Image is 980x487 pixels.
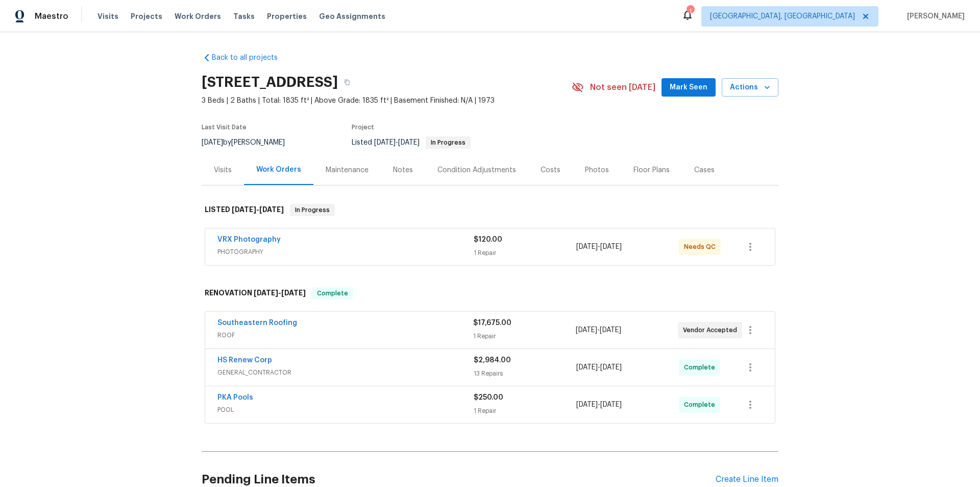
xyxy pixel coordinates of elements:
span: Vendor Accepted [683,325,741,335]
span: - [576,400,622,410]
div: by [PERSON_NAME] [202,136,297,149]
span: - [576,325,621,335]
span: $250.00 [474,394,503,401]
span: Actions [730,81,770,94]
div: Costs [541,165,560,175]
span: [PERSON_NAME] [903,11,965,21]
span: - [232,206,284,213]
h6: RENOVATION [205,287,306,299]
span: Work Orders [175,11,221,21]
button: Mark Seen [661,78,716,97]
span: PHOTOGRAPHY [217,247,474,257]
span: - [374,139,420,146]
span: Needs QC [684,242,720,252]
span: [DATE] [254,289,278,296]
span: Geo Assignments [319,11,385,21]
span: [DATE] [576,243,598,250]
span: [DATE] [600,364,622,371]
span: [DATE] [600,401,622,408]
span: - [576,362,622,373]
a: PKA Pools [217,394,253,401]
div: 1 Repair [474,248,576,258]
span: [DATE] [576,327,597,334]
div: Work Orders [256,165,301,175]
div: Visits [214,165,232,175]
span: Projects [131,11,162,21]
span: - [576,242,622,252]
a: VRX Photography [217,236,281,243]
div: 1 Repair [473,331,575,341]
span: POOL [217,405,474,415]
span: Visits [97,11,118,21]
div: Photos [585,165,609,175]
h2: [STREET_ADDRESS] [202,77,338,87]
a: Back to all projects [202,53,300,63]
button: Copy Address [338,73,356,91]
span: In Progress [291,205,334,215]
span: Mark Seen [670,81,707,94]
span: Listed [352,139,471,146]
span: [DATE] [202,139,223,146]
span: Last Visit Date [202,124,247,130]
span: Properties [267,11,307,21]
div: Floor Plans [633,165,670,175]
div: 1 Repair [474,406,576,416]
div: Notes [393,165,413,175]
div: Condition Adjustments [437,165,516,175]
span: Complete [684,362,719,373]
span: [DATE] [576,364,598,371]
span: [DATE] [600,243,622,250]
div: RENOVATION [DATE]-[DATE]Complete [202,277,778,310]
div: LISTED [DATE]-[DATE]In Progress [202,194,778,226]
span: $2,984.00 [474,357,511,364]
span: [DATE] [600,327,621,334]
span: [DATE] [374,139,396,146]
a: Southeastern Roofing [217,319,297,327]
span: [DATE] [281,289,306,296]
span: Tasks [233,13,255,20]
span: Project [352,124,374,130]
span: - [254,289,306,296]
span: [GEOGRAPHIC_DATA], [GEOGRAPHIC_DATA] [710,11,855,21]
span: ROOF [217,330,473,340]
div: Maintenance [326,165,369,175]
span: Not seen [DATE] [590,82,655,92]
span: [DATE] [232,206,256,213]
span: Maestro [35,11,68,21]
span: 3 Beds | 2 Baths | Total: 1835 ft² | Above Grade: 1835 ft² | Basement Finished: N/A | 1973 [202,96,572,106]
div: 1 [687,6,694,16]
a: HS Renew Corp [217,357,272,364]
span: [DATE] [398,139,420,146]
div: Create Line Item [716,475,778,484]
h6: LISTED [205,204,284,216]
div: Cases [694,165,715,175]
button: Actions [722,78,778,97]
span: [DATE] [259,206,284,213]
span: [DATE] [576,401,598,408]
span: $17,675.00 [473,319,511,327]
span: Complete [684,400,719,410]
span: $120.00 [474,236,502,243]
span: GENERAL_CONTRACTOR [217,367,474,378]
div: 13 Repairs [474,368,576,379]
span: In Progress [427,140,470,146]
span: Complete [313,288,352,298]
